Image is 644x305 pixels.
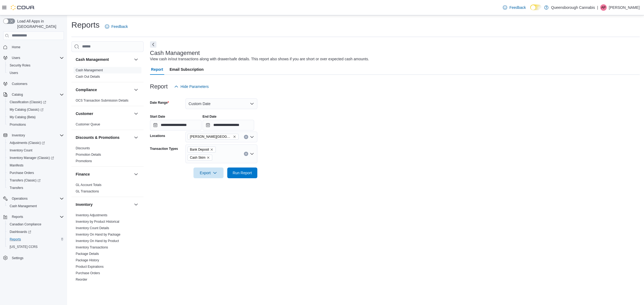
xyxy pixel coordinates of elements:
span: Feedback [509,5,526,10]
span: [US_STATE] CCRS [10,245,38,249]
span: Inventory by Product Historical [76,220,119,224]
span: Inventory [12,133,25,137]
button: Operations [10,195,30,202]
span: Settings [10,254,64,261]
label: Date Range [150,101,169,105]
a: Security Roles [8,62,32,69]
a: Inventory Adjustments [76,213,107,217]
span: Purchase Orders [10,171,34,175]
button: Inventory [133,201,139,208]
span: Purchase Orders [76,271,100,275]
span: Classification (Classic) [10,100,46,104]
a: GL Account Totals [76,183,101,187]
span: Cash Skim [190,155,206,160]
span: Operations [12,196,28,201]
span: Inventory Count [8,147,64,154]
button: Next [150,41,156,48]
button: Open list of options [250,135,254,139]
span: Cash Skim [188,155,212,161]
button: Users [5,69,66,77]
div: Customer [71,121,144,130]
button: Discounts & Promotions [76,135,132,140]
button: Inventory [10,132,27,139]
span: Transfers [8,185,64,191]
span: Users [8,70,64,76]
label: End Date [203,114,217,119]
span: Reports [10,237,21,241]
button: Reports [1,213,66,221]
a: Canadian Compliance [8,221,43,228]
span: Transfers [10,186,23,190]
button: Customer [76,111,132,116]
span: Run Report [233,170,252,176]
div: Inventory [71,212,144,291]
span: Email Subscription [170,64,204,75]
button: Reports [5,236,66,243]
a: Customer Queue [76,122,100,126]
span: Security Roles [8,62,64,69]
button: Canadian Compliance [5,221,66,228]
span: Report [151,64,163,75]
a: Users [8,70,20,76]
a: My Catalog (Classic) [5,106,66,113]
span: OCS Transaction Submission Details [76,98,129,103]
button: Cash Management [76,57,132,62]
span: Adjustments (Classic) [8,140,64,146]
button: Customer [133,110,139,117]
span: Canadian Compliance [10,222,41,226]
a: Promotion Details [76,153,101,157]
span: Inventory Manager (Classic) [10,156,54,160]
h3: Finance [76,172,90,177]
button: Export [193,168,224,178]
div: View cash in/out transactions along with drawer/safe details. This report also shows if you are s... [150,56,369,62]
a: Purchase Orders [8,170,36,176]
a: Purchase Orders [76,271,100,275]
div: Cash Management [71,67,144,82]
p: | [597,4,598,11]
a: Inventory Count [8,147,35,154]
button: Cash Management [5,202,66,210]
button: Inventory [1,132,66,139]
h3: Compliance [76,87,97,92]
button: Clear input [244,135,248,139]
a: Dashboards [5,228,66,236]
button: Catalog [1,91,66,98]
span: Transfers (Classic) [8,177,64,184]
label: Start Date [150,114,165,119]
a: Inventory Transactions [76,246,108,249]
a: Inventory On Hand by Product [76,239,119,243]
a: Inventory On Hand by Package [76,233,120,236]
button: Clear input [244,152,248,156]
div: Compliance [71,97,144,106]
a: Manifests [8,162,25,169]
div: Discounts & Promotions [71,145,144,166]
a: Feedback [103,21,130,32]
span: Operations [10,195,64,202]
a: Package Details [76,252,99,256]
input: Press the down key to open a popover containing a calendar. [203,120,254,131]
a: Reports [8,236,23,243]
a: Adjustments (Classic) [5,139,66,147]
span: Cash Management [76,68,103,72]
span: Inventory Manager (Classic) [8,155,64,161]
button: Finance [76,172,132,177]
button: Remove Cash Skim from selection in this group [207,156,210,159]
button: Remove Scott 72 Centre from selection in this group [233,135,236,138]
button: Security Roles [5,62,66,69]
span: Canadian Compliance [8,221,64,228]
span: Customer Queue [76,122,100,127]
button: Customers [1,80,66,88]
span: AP [601,4,606,11]
a: Home [10,44,23,50]
span: Inventory Count [10,148,32,152]
a: GL Transactions [76,189,99,193]
span: Product Expirations [76,265,104,269]
h3: Cash Management [150,50,200,56]
a: My Catalog (Beta) [8,114,38,120]
span: Feedback [111,24,128,29]
label: Transaction Types [150,147,178,151]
